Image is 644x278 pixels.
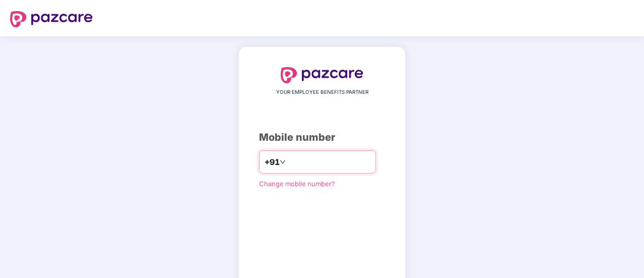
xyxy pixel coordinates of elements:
span: YOUR EMPLOYEE BENEFITS PARTNER [276,88,368,96]
img: logo [281,67,363,83]
div: Mobile number [259,130,385,145]
img: logo [10,11,93,27]
span: down [280,159,286,165]
span: +91 [265,156,280,169]
a: Change mobile number? [259,180,335,188]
